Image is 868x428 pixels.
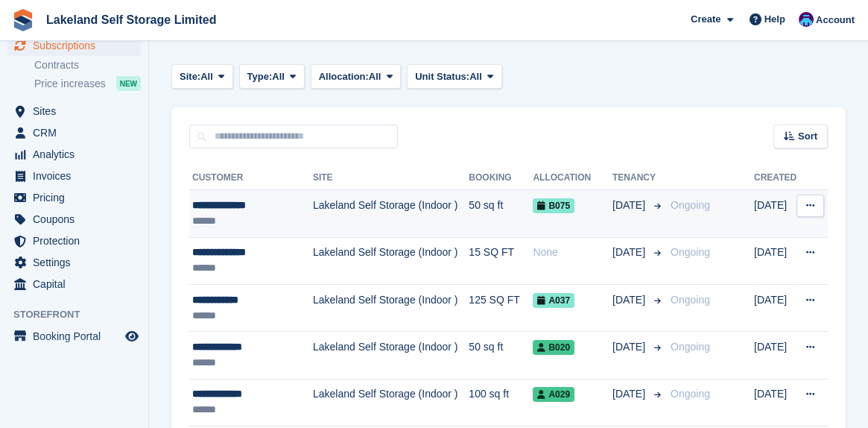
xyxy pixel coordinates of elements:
span: B075 [533,198,574,213]
a: menu [7,209,141,230]
a: menu [7,35,141,56]
td: Lakeland Self Storage (Indoor ) [313,190,469,237]
span: Allocation: [319,69,369,84]
span: [DATE] [612,292,648,308]
span: Sort [798,129,817,144]
span: Capital [33,274,122,295]
th: Customer [189,166,313,190]
td: 50 sq ft [469,332,533,379]
span: Create [691,12,720,27]
a: menu [7,252,141,273]
span: Ongoing [671,388,710,400]
th: Tenancy [612,166,665,190]
button: Type: All [239,64,305,89]
td: 15 SQ FT [469,237,533,284]
a: menu [7,144,141,165]
th: Site [313,166,469,190]
span: Site: [180,69,200,84]
span: Ongoing [671,341,710,353]
span: Pricing [33,187,122,208]
span: Ongoing [671,199,710,211]
td: Lakeland Self Storage (Indoor ) [313,284,469,331]
img: stora-icon-8386f47178a22dfd0bd8f6a31ec36ba5ce8667c1dd55bd0f319d3a0aa187defe.svg [12,9,34,31]
button: Site: All [171,64,233,89]
a: Preview store [123,327,141,345]
div: None [533,245,612,260]
span: A029 [533,387,574,402]
a: menu [7,101,141,122]
span: All [369,69,381,84]
td: 125 SQ FT [469,284,533,331]
td: 100 sq ft [469,379,533,426]
a: Contracts [34,58,141,72]
span: CRM [33,122,122,143]
a: menu [7,122,141,143]
span: Coupons [33,209,122,230]
th: Booking [469,166,533,190]
td: Lakeland Self Storage (Indoor ) [313,237,469,284]
span: Unit Status: [415,69,469,84]
span: Type: [247,69,273,84]
span: Subscriptions [33,35,122,56]
span: Invoices [33,166,122,186]
span: [DATE] [612,198,648,213]
div: NEW [116,76,141,91]
td: [DATE] [754,190,796,237]
span: All [200,69,213,84]
a: Lakeland Self Storage Limited [40,7,223,32]
span: Ongoing [671,246,710,258]
button: Unit Status: All [407,64,501,89]
span: [DATE] [612,339,648,355]
span: Settings [33,252,122,273]
td: [DATE] [754,379,796,426]
td: 50 sq ft [469,190,533,237]
span: Analytics [33,144,122,165]
span: Storefront [13,307,148,322]
td: [DATE] [754,284,796,331]
td: Lakeland Self Storage (Indoor ) [313,332,469,379]
span: Protection [33,230,122,251]
td: Lakeland Self Storage (Indoor ) [313,379,469,426]
a: menu [7,326,141,347]
span: [DATE] [612,386,648,402]
a: menu [7,230,141,251]
span: Sites [33,101,122,122]
span: Booking Portal [33,326,122,347]
span: [DATE] [612,245,648,260]
span: B020 [533,340,574,355]
a: Price increases NEW [34,75,141,92]
a: menu [7,187,141,208]
span: Price increases [34,77,106,91]
span: All [272,69,285,84]
a: menu [7,274,141,295]
th: Created [754,166,796,190]
img: David Dickson [799,12,814,27]
td: [DATE] [754,332,796,379]
span: Ongoing [671,294,710,306]
td: [DATE] [754,237,796,284]
th: Allocation [533,166,612,190]
span: Help [764,12,785,27]
span: A037 [533,293,574,308]
button: Allocation: All [311,64,402,89]
span: Account [816,13,855,28]
a: menu [7,166,141,186]
span: All [469,69,482,84]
